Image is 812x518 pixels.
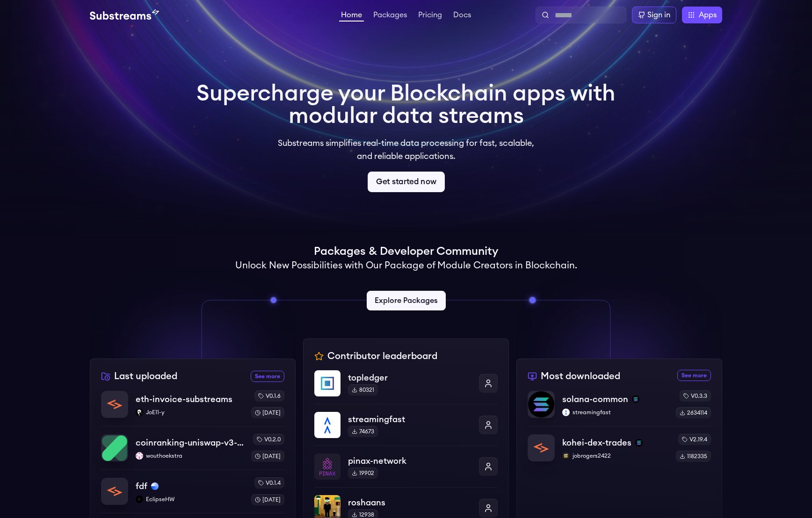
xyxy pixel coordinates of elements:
h1: Supercharge your Blockchain apps with modular data streams [196,82,616,127]
p: solana-common [562,393,628,406]
img: jobrogers2422 [562,452,570,460]
p: topledger [348,371,471,384]
div: [DATE] [251,407,284,418]
img: solana [632,396,639,403]
a: solana-commonsolana-commonsolanastreamingfaststreamingfastv0.3.32634114 [528,390,711,426]
img: pinax-network [314,453,341,480]
img: JoE11-y [136,409,143,416]
img: eth-invoice-substreams [101,391,128,417]
a: topledgertopledger80321 [314,370,498,404]
img: streamingfast [314,412,341,438]
div: 80321 [348,384,378,396]
a: Home [339,11,364,22]
img: solana-common [528,391,554,417]
div: [DATE] [251,494,284,505]
p: streamingfast [562,409,668,416]
div: v0.1.4 [254,477,284,489]
img: wouthoekstra [136,452,143,460]
div: v0.2.0 [253,434,284,445]
p: kohei-dex-trades [562,436,631,449]
span: Apps [699,9,717,21]
div: v2.19.4 [678,434,711,445]
a: kohei-dex-tradeskohei-dex-tradessolanajobrogers2422jobrogers2422v2.19.41182335 [528,426,711,462]
div: v0.1.6 [254,390,284,402]
div: v0.3.3 [680,390,711,402]
div: 19902 [348,468,378,479]
p: coinranking-uniswap-v3-forks [136,436,244,449]
a: coinranking-uniswap-v3-forkscoinranking-uniswap-v3-forkswouthoekstrawouthoekstrav0.2.0[DATE] [101,426,284,469]
img: base [151,482,159,490]
a: Explore Packages [367,291,446,310]
h1: Packages & Developer Community [314,244,498,259]
img: coinranking-uniswap-v3-forks [101,435,128,461]
img: Substream's logo [90,9,159,21]
div: 2634114 [676,407,711,418]
div: 1182335 [676,451,711,462]
img: topledger [314,370,341,396]
a: See more most downloaded packages [677,370,711,381]
a: pinax-networkpinax-network19902 [314,446,498,487]
a: Docs [451,11,473,21]
p: eth-invoice-substreams [136,393,232,406]
img: streamingfast [562,409,570,416]
a: Packages [371,11,409,21]
p: fdf [136,480,147,493]
div: [DATE] [251,451,284,462]
a: Sign in [632,7,676,23]
p: jobrogers2422 [562,452,668,460]
a: fdffdfbaseEclipseHWEclipseHWv0.1.4[DATE] [101,469,284,513]
p: streamingfast [348,413,471,426]
img: solana [635,439,643,446]
p: wouthoekstra [136,452,244,460]
p: JoE11-y [136,409,244,416]
p: pinax-network [348,454,471,468]
img: fdf [101,478,128,504]
a: streamingfaststreamingfast74673 [314,404,498,446]
h2: Unlock New Possibilities with Our Package of Module Creators in Blockchain. [235,259,577,272]
p: EclipseHW [136,496,244,503]
a: Get started now [368,172,445,192]
p: Substreams simplifies real-time data processing for fast, scalable, and reliable applications. [271,137,541,163]
div: Sign in [647,9,670,21]
a: Pricing [416,11,444,21]
a: See more recently uploaded packages [251,371,284,382]
img: kohei-dex-trades [528,435,554,461]
a: eth-invoice-substreamseth-invoice-substreamsJoE11-yJoE11-yv0.1.6[DATE] [101,390,284,426]
img: EclipseHW [136,496,143,503]
div: 74673 [348,426,378,437]
p: roshaans [348,496,471,509]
